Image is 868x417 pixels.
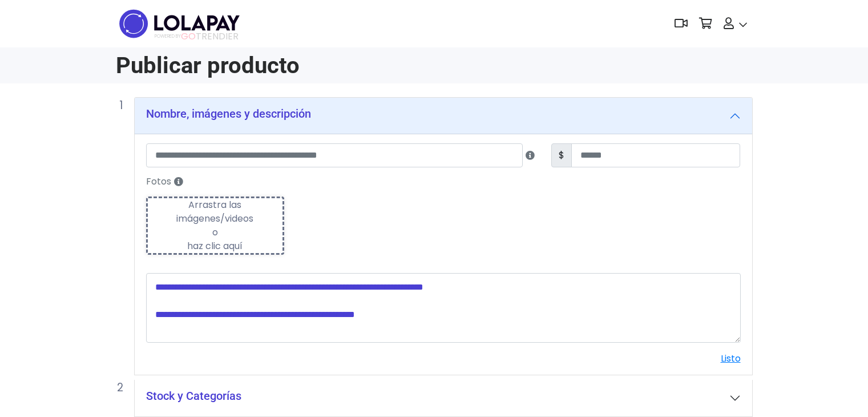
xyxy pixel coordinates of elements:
span: GO [181,30,196,43]
img: logo [116,6,243,42]
h1: Publicar producto [116,52,427,79]
h5: Nombre, imágenes y descripción [146,107,311,121]
button: Nombre, imágenes y descripción [135,98,752,134]
h5: Stock y Categorías [146,389,241,403]
span: TRENDIER [155,31,239,42]
span: POWERED BY [155,33,181,39]
a: Listo [721,352,741,365]
button: Stock y Categorías [135,380,752,416]
span: $ [551,143,572,167]
div: Arrastra las imágenes/videos o haz clic aquí [148,198,283,253]
label: Fotos [139,172,748,192]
